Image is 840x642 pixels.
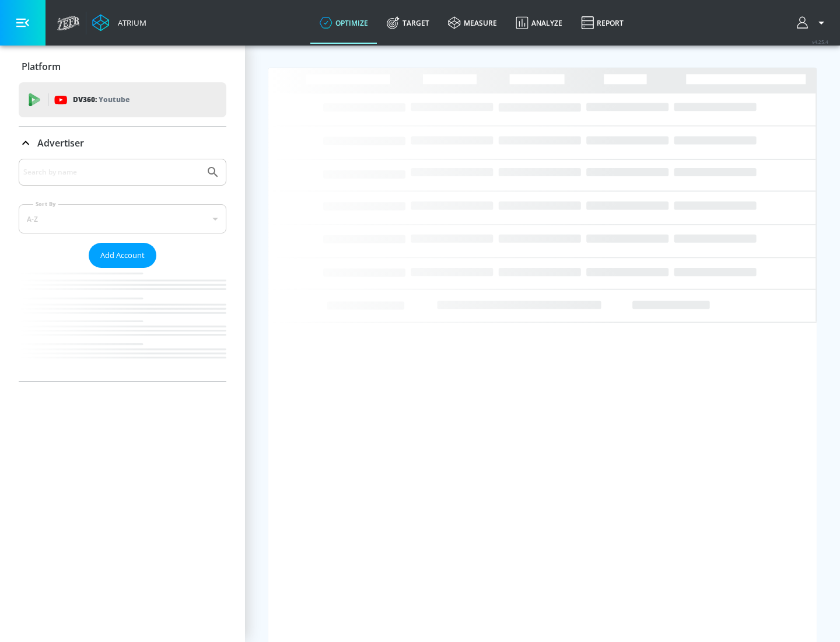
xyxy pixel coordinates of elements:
[22,60,61,73] p: Platform
[19,159,226,381] div: Advertiser
[113,18,146,28] div: Atrium
[37,137,84,149] p: Advertiser
[310,2,377,44] a: optimize
[506,2,572,44] a: Analyze
[99,93,129,106] p: Youtube
[377,2,439,44] a: Target
[19,127,226,159] div: Advertiser
[572,2,633,44] a: Report
[33,200,58,208] label: Sort By
[439,2,506,44] a: measure
[89,243,156,268] button: Add Account
[19,204,226,233] div: A-Z
[812,39,828,45] span: v 4.25.4
[19,50,226,83] div: Platform
[73,93,129,106] p: DV360:
[92,14,146,32] a: Atrium
[19,268,226,381] nav: list of Advertiser
[23,165,200,180] input: Search by name
[19,82,226,117] div: DV360: Youtube
[100,249,145,262] span: Add Account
